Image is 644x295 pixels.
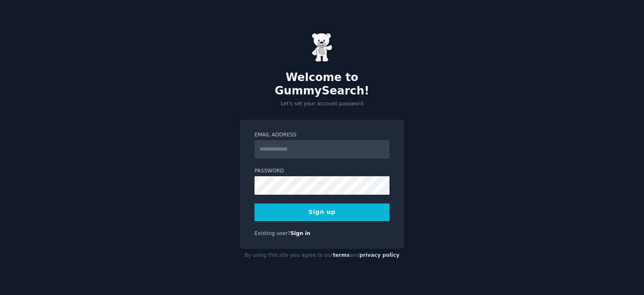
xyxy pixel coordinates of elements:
label: Email Address [254,131,390,139]
a: Sign in [291,230,311,236]
p: Let's set your account password [240,100,404,108]
span: Existing user? [254,230,291,236]
img: Gummy Bear [312,33,332,62]
a: terms [333,252,350,258]
div: By using this site you agree to our and [240,249,404,262]
h2: Welcome to GummySearch! [240,71,404,97]
label: Password [254,167,390,175]
a: privacy policy [359,252,400,258]
button: Sign up [254,204,390,221]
